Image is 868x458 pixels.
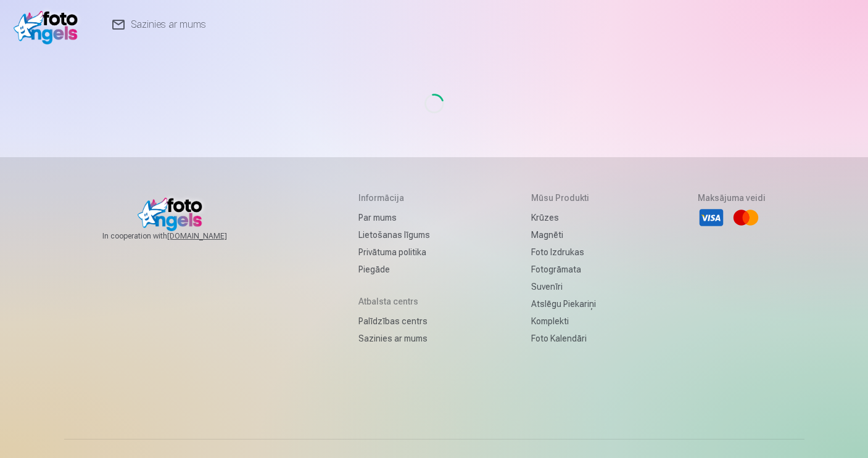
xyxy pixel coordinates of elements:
[358,243,430,261] a: Privātuma politika
[698,192,766,204] h5: Maksājuma veidi
[531,261,596,278] a: Fotogrāmata
[358,295,430,308] h5: Atbalsta centrs
[531,330,596,347] a: Foto kalendāri
[358,330,430,347] a: Sazinies ar mums
[531,209,596,226] a: Krūzes
[167,231,257,241] a: [DOMAIN_NAME]
[732,204,759,231] li: Mastercard
[358,261,430,278] a: Piegāde
[531,313,596,330] a: Komplekti
[358,209,430,226] a: Par mums
[698,204,725,231] li: Visa
[531,192,596,204] h5: Mūsu produkti
[531,278,596,295] a: Suvenīri
[358,226,430,243] a: Lietošanas līgums
[102,231,257,241] span: In cooperation with
[531,226,596,243] a: Magnēti
[531,295,596,313] a: Atslēgu piekariņi
[358,192,430,204] h5: Informācija
[531,243,596,261] a: Foto izdrukas
[14,5,85,44] img: /v1
[358,313,430,330] a: Palīdzības centrs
